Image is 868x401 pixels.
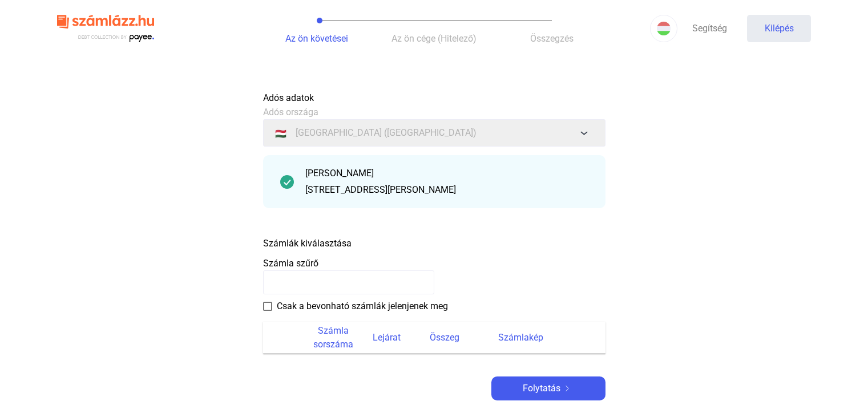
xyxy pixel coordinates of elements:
font: Adós adatok [263,92,314,103]
font: Számla sorszáma [313,325,353,350]
font: Az ön követései [285,33,348,44]
a: Segítség [677,15,741,42]
button: 🇭🇺[GEOGRAPHIC_DATA] ([GEOGRAPHIC_DATA]) [263,119,605,147]
font: [PERSON_NAME] [305,168,374,179]
div: Számlakép [498,331,592,345]
font: Lejárat [373,332,401,343]
img: pipa-sötétebb-zöld-kör [280,175,294,189]
font: Számla szűrő [263,258,318,269]
font: Számlakép [498,332,543,343]
button: Kilépés [747,15,811,42]
font: Számlák kiválasztása [263,238,352,249]
font: [GEOGRAPHIC_DATA] ([GEOGRAPHIC_DATA]) [296,127,477,138]
font: 🇭🇺 [275,128,286,139]
div: Összeg [430,331,498,345]
button: HU [650,15,677,42]
font: Összeg [430,332,459,343]
font: Az ön cége (Hitelező) [391,33,477,44]
font: Folytatás [523,383,560,394]
font: Kilépés [765,23,794,34]
div: Számla sorszáma [304,324,373,351]
div: Lejárat [373,331,430,345]
font: Összegzés [530,33,574,44]
button: Folytatásjobbra nyíl-fehér [491,376,605,400]
font: Segítség [692,23,727,34]
img: jobbra nyíl-fehér [560,386,574,391]
img: HU [657,22,671,35]
font: [STREET_ADDRESS][PERSON_NAME] [305,184,456,195]
font: Csak a bevonható számlák jelenjenek meg [277,301,448,311]
img: szamlazzhu-logó [57,10,154,47]
font: Adós országa [263,107,318,118]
